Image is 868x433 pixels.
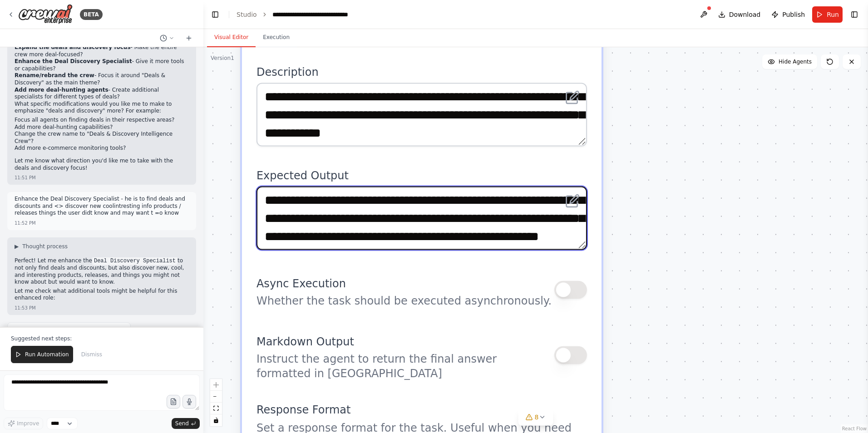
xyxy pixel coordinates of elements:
span: Hide Agents [779,58,812,65]
span: Download [729,10,761,19]
button: Download [715,6,764,23]
p: Perfect! Let me enhance the to not only find deals and discounts, but also discover new, cool, an... [15,257,189,286]
p: Instruct the agent to return the final answer formatted in [GEOGRAPHIC_DATA] [256,352,554,381]
button: Run Automation [11,346,73,363]
span: Async Execution [256,277,346,290]
span: Improve [17,420,39,427]
a: React Flow attribution [842,426,867,431]
span: ▶ [15,243,19,250]
button: fit view [210,403,222,414]
button: ▶Thought process [15,243,68,250]
div: React Flow controls [210,379,222,426]
li: Focus all agents on finding deals in their respective areas? [15,117,189,124]
p: What specific modifications would you like me to make to emphasize "deals and discovery" more? Fo... [15,101,189,115]
strong: Expand the deals and discovery focus [15,44,131,50]
button: Send [172,418,200,429]
span: Send [175,420,189,427]
div: 11:52 PM [15,220,36,226]
label: Expected Output [256,168,587,183]
button: toggle interactivity [210,414,222,426]
li: - Give it more tools or capabilities? [15,58,189,72]
p: Enhance the Deal Discovery Specialist - he is to find deals and discounts and <> discover new coo... [15,196,189,217]
button: Open in editor [562,87,583,108]
button: Publish [768,6,809,23]
span: Getting the list of ready-to-use tools [24,326,123,334]
label: Description [256,65,587,79]
span: Publish [782,10,805,19]
li: - Make the entire crew more deal-focused? [15,44,189,58]
span: Run [827,10,839,19]
span: Dismiss [81,351,102,358]
div: BETA [80,9,103,20]
button: Switch to previous chat [156,33,178,44]
li: - Focus it around "Deals & Discovery" as the main theme? [15,72,189,86]
button: zoom out [210,391,222,403]
li: - Create additional specialists for different types of deals? [15,87,189,101]
p: Suggested next steps: [11,335,192,342]
p: Let me know what direction you'd like me to take with the deals and discovery focus! [15,157,189,172]
div: 11:51 PM [15,174,36,181]
button: 8 [518,409,553,426]
button: Upload files [167,395,180,408]
li: Add more deal-hunting capabilities? [15,124,189,131]
code: Deal Discovery Specialist [92,257,178,265]
span: Markdown Output [256,335,354,348]
div: 11:53 PM [15,305,36,311]
button: Click to speak your automation idea [182,395,196,408]
button: Dismiss [77,346,107,363]
label: Response Format [256,403,587,417]
li: Change the crew name to "Deals & Discovery Intelligence Crew"? [15,131,189,145]
button: Open in editor [562,190,583,212]
button: Visual Editor [207,28,256,47]
div: Version 1 [211,54,234,62]
strong: Enhance the Deal Discovery Specialist [15,58,132,64]
button: Start a new chat [182,33,196,44]
span: Run Automation [25,351,69,358]
button: Hide Agents [762,54,817,69]
img: Logo [18,4,73,25]
a: Studio [237,11,257,18]
button: Run [812,6,843,23]
button: Execution [256,28,297,47]
strong: Add more deal-hunting agents [15,87,108,93]
span: 8 [535,413,539,422]
strong: Rename/rebrand the crew [15,72,94,79]
button: Improve [4,418,43,429]
li: Add more e-commerce monitoring tools? [15,145,189,152]
span: Thought process [22,243,68,250]
button: Show right sidebar [848,8,861,21]
p: Let me check what additional tools might be helpful for this enhanced role: [15,288,189,302]
nav: breadcrumb [237,10,368,19]
button: Hide left sidebar [209,8,222,21]
p: Whether the task should be executed asynchronously. [256,294,552,308]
